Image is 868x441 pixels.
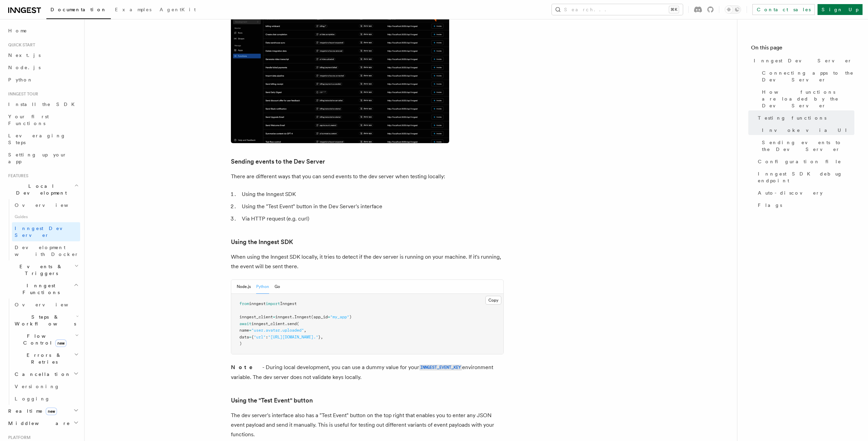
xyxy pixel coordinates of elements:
span: Cancellation [12,371,71,378]
a: Examples [111,2,156,18]
span: inngest [249,301,266,306]
span: ) [349,315,352,319]
button: Go [275,280,280,294]
span: from [239,301,249,306]
span: (app_id [311,315,328,319]
span: ) [239,341,242,346]
button: Middleware [5,417,80,429]
a: Leveraging Steps [5,130,80,149]
span: Inngest tour [5,91,38,97]
span: Realtime [5,408,57,414]
span: Testing functions [758,115,826,121]
span: . [285,321,287,326]
span: Inngest [294,315,311,319]
li: Via HTTP request (e.g. curl) [240,214,504,224]
a: Logging [12,393,80,405]
span: Guides [12,211,80,222]
span: Errors & Retries [12,352,74,365]
span: Next.js [8,52,41,58]
li: Using the "Test Event" button in the Dev Server's interface [240,202,504,211]
button: Local Development [5,180,80,199]
span: Flags [758,202,782,209]
span: = [328,315,330,319]
button: Cancellation [12,368,80,380]
a: Testing functions [755,112,854,124]
span: = [273,315,275,319]
button: Node.js [237,280,251,294]
span: Examples [115,7,151,12]
span: { [251,335,254,339]
span: "user.avatar.uploaded" [251,328,304,333]
span: Home [8,27,27,34]
a: Flags [755,199,854,211]
span: Quick start [5,42,35,48]
a: Next.js [5,49,80,61]
a: Sending events to the Dev Server [759,136,854,155]
button: Copy [485,296,501,305]
span: Local Development [5,183,74,196]
span: name [239,328,249,333]
p: When using the Inngest SDK locally, it tries to detect if the dev server is running on your machi... [231,252,504,271]
span: Logging [15,396,50,401]
span: Development with Docker [15,245,79,257]
a: Overview [12,199,80,211]
a: Contact sales [752,4,815,15]
button: Errors & Retries [12,349,80,368]
span: Sending events to the Dev Server [762,139,854,153]
button: Flow Controlnew [12,330,80,349]
a: Your first Functions [5,110,80,130]
span: import [266,301,280,306]
span: inngest [275,315,292,319]
strong: Note [231,364,262,370]
span: Versioning [15,384,60,389]
span: inngest_client [239,315,273,319]
span: Setting up your app [8,152,67,164]
button: Toggle dark mode [725,5,741,14]
span: "my_app" [330,315,349,319]
a: Sign Up [818,4,863,15]
a: Setting up your app [5,149,80,168]
span: Inngest [280,301,297,306]
a: Connecting apps to the Dev Server [759,67,854,86]
span: Documentation [50,7,107,12]
span: Connecting apps to the Dev Server [762,70,854,83]
span: await [239,321,251,326]
a: Node.js [5,61,80,74]
span: "url" [254,335,266,339]
span: send [287,321,297,326]
span: Overview [15,202,85,208]
div: Inngest Functions [5,299,80,405]
a: Using the Inngest SDK [231,237,293,247]
a: Home [5,25,80,37]
span: Inngest Functions [5,282,74,296]
button: Python [256,280,269,294]
button: Events & Triggers [5,260,80,279]
span: Node.js [8,65,41,70]
span: new [55,339,67,347]
a: Overview [12,299,80,311]
span: Flow Control [12,333,75,346]
button: Steps & Workflows [12,311,80,330]
a: How functions are loaded by the Dev Server [759,86,854,112]
span: Events & Triggers [5,263,74,277]
a: Using the "Test Event" button [231,396,313,405]
span: Invoke via UI [762,127,853,134]
span: Platform [5,435,31,440]
p: There are different ways that you can send events to the dev server when testing locally: [231,172,504,181]
span: ( [297,321,299,326]
a: Inngest SDK debug endpoint [755,168,854,187]
p: The dev server's interface also has a "Test Event" button on the top right that enables you to en... [231,411,504,439]
span: data [239,335,249,339]
span: Python [8,77,33,82]
a: AgentKit [156,2,200,18]
a: Development with Docker [12,241,80,260]
span: How functions are loaded by the Dev Server [762,89,854,109]
a: Sending events to the Dev Server [231,157,325,166]
button: Search...⌘K [552,4,683,15]
span: , [304,328,306,333]
span: AgentKit [160,7,196,12]
a: Auto-discovery [755,187,854,199]
span: = [249,335,251,339]
a: Inngest Dev Server [751,55,854,67]
span: "[URL][DOMAIN_NAME]." [268,335,318,339]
